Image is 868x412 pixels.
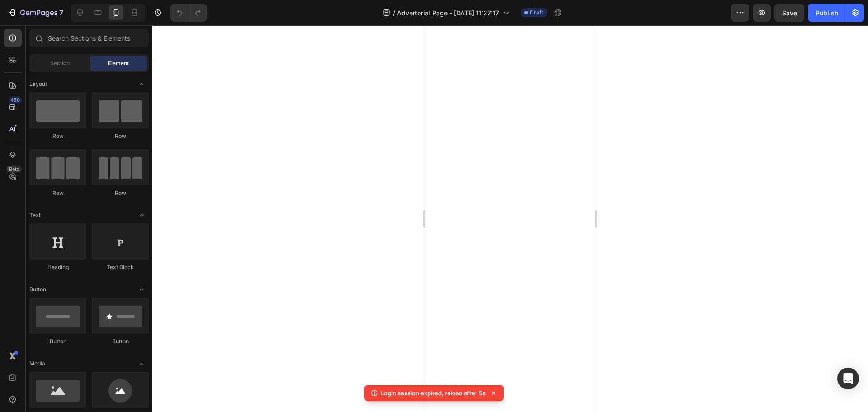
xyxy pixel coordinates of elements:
span: Layout [29,80,47,88]
span: Section [50,59,70,67]
span: Button [29,285,46,294]
span: Advertorial Page - [DATE] 11:27:17 [397,8,499,18]
div: Button [92,337,149,346]
button: Save [774,4,804,22]
div: Row [92,189,149,197]
div: Row [92,132,149,140]
span: Element [108,59,129,67]
span: Text [29,211,41,219]
span: Save [782,9,797,17]
div: Open Intercom Messenger [837,368,859,389]
span: Toggle open [134,77,149,91]
div: Row [29,132,86,140]
p: Login session expired, reload after 5s [381,388,486,398]
button: 7 [4,4,67,22]
div: Publish [816,8,838,18]
div: Row [29,189,86,197]
span: Draft [530,9,543,17]
span: Toggle open [134,282,149,297]
div: Heading [29,263,86,271]
span: / [393,8,395,18]
span: Toggle open [134,356,149,371]
div: Button [29,337,86,346]
span: Toggle open [134,208,149,223]
span: Media [29,360,45,368]
div: Text Block [92,263,149,271]
input: Search Sections & Elements [29,29,149,47]
div: 450 [9,96,22,104]
div: Beta [7,166,22,173]
p: 7 [59,7,63,18]
iframe: Design area [425,25,595,412]
div: Undo/Redo [170,4,207,22]
button: Publish [808,4,846,22]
